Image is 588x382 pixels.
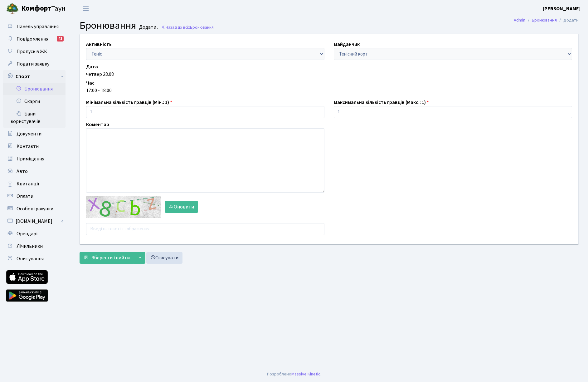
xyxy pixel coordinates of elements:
a: Особові рахунки [3,203,66,215]
label: Максимальна кількість гравців (Макс.: 1) [334,99,429,106]
a: Опитування [3,252,66,265]
a: Massive Kinetic [291,371,320,377]
a: Повідомлення41 [3,33,66,45]
span: Повідомлення [17,36,48,42]
span: Оплати [17,193,33,200]
a: Орендарі [3,228,66,240]
a: Скасувати [146,252,182,264]
label: Мінімальна кількість гравців (Мін.: 1) [86,99,172,106]
a: Контакти [3,140,66,153]
a: Спорт [3,70,66,83]
span: Особові рахунки [17,205,53,212]
input: Введіть текст із зображення [86,223,324,235]
a: Авто [3,165,66,178]
label: Коментар [86,121,109,128]
a: Пропуск в ЖК [3,45,66,58]
a: Оплати [3,190,66,203]
span: Подати заявку [17,61,49,67]
span: Таун [21,3,66,14]
div: 17:00 - 18:00 [86,87,572,94]
button: Зберегти і вийти [80,252,134,264]
a: Скарги [3,95,66,108]
span: Авто [17,168,28,175]
span: Зберегти і вийти [91,254,130,261]
span: Панель управління [17,23,59,30]
a: Квитанції [3,178,66,190]
div: четвер 28.08 [86,71,572,78]
span: Лічильники [17,243,43,250]
a: Панель управління [3,20,66,33]
a: Бронювання [3,83,66,95]
label: Майданчик [334,41,360,48]
b: Комфорт [21,3,51,13]
button: Переключити навігацію [78,3,94,14]
a: Лічильники [3,240,66,252]
span: Пропуск в ЖК [17,48,47,55]
span: Квитанції [17,180,39,187]
a: Бронювання [532,17,557,23]
span: Опитування [17,255,44,262]
div: Розроблено . [267,371,321,378]
a: Бани користувачів [3,108,66,128]
label: Дата [86,63,98,71]
a: [PERSON_NAME] [543,5,581,12]
span: Бронювання [80,18,136,33]
a: Приміщення [3,153,66,165]
a: Документи [3,128,66,140]
b: [PERSON_NAME] [543,5,581,12]
img: default [86,196,161,218]
span: Бронювання [190,24,214,30]
small: Додати . [138,24,158,30]
a: Admin [514,17,525,23]
span: Орендарі [17,230,37,237]
a: Назад до всіхБронювання [161,24,214,30]
label: Час [86,79,95,87]
li: Додати [557,17,579,24]
span: Приміщення [17,155,44,162]
a: [DOMAIN_NAME] [3,215,66,228]
span: Документи [17,130,41,137]
nav: breadcrumb [504,14,588,27]
span: Контакти [17,143,39,150]
label: Активність [86,41,112,48]
a: Подати заявку [3,58,66,70]
div: 41 [57,36,64,42]
button: Оновити [165,201,198,213]
img: logo.png [6,2,19,15]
